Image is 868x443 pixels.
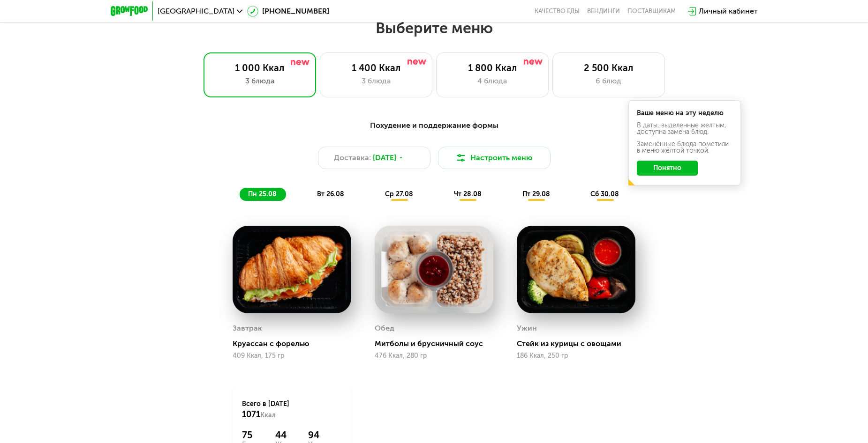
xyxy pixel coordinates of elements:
div: 1 800 Ккал [446,62,539,74]
div: Похудение и поддержание формы [157,120,712,132]
div: Обед [375,321,394,335]
div: Заменённые блюда пометили в меню жёлтой точкой. [637,141,732,154]
a: [PHONE_NUMBER] [247,6,329,17]
div: 3 блюда [213,75,306,87]
div: Митболы и брусничный соус [375,339,501,348]
span: ср 27.08 [385,190,413,198]
a: Качество еды [535,7,580,15]
div: 6 блюд [562,75,655,87]
div: Круассан с форелью [233,339,359,348]
span: [GEOGRAPHIC_DATA] [158,7,234,15]
span: [DATE] [373,152,396,163]
div: 75 [242,429,264,441]
div: Всего в [DATE] [242,399,342,420]
div: В даты, выделенные желтым, доступна замена блюд. [637,122,732,135]
span: сб 30.08 [590,190,619,198]
span: пн 25.08 [248,190,277,198]
div: поставщикам [627,7,676,15]
div: 94 [308,429,342,441]
div: 1 000 Ккал [213,62,306,74]
span: чт 28.08 [454,190,482,198]
div: Ваше меню на эту неделю [637,110,732,117]
div: 4 блюда [446,75,539,87]
div: Личный кабинет [699,6,758,17]
span: Доставка: [334,152,371,163]
div: 2 500 Ккал [562,62,655,74]
span: 1071 [242,409,260,420]
div: Стейк из курицы с овощами [517,339,643,348]
div: 3 блюда [330,75,423,87]
div: 476 Ккал, 280 гр [375,352,493,360]
div: Ужин [517,321,537,335]
button: Настроить меню [438,147,551,169]
span: пт 29.08 [522,190,550,198]
h2: Выберите меню [30,19,838,37]
span: Ккал [260,411,276,419]
button: Понятно [637,161,698,176]
div: 44 [275,429,296,441]
div: Завтрак [233,321,262,335]
div: 409 Ккал, 175 гр [233,352,351,360]
div: 1 400 Ккал [330,62,423,74]
span: вт 26.08 [317,190,344,198]
div: 186 Ккал, 250 гр [517,352,635,360]
a: Вендинги [587,7,620,15]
